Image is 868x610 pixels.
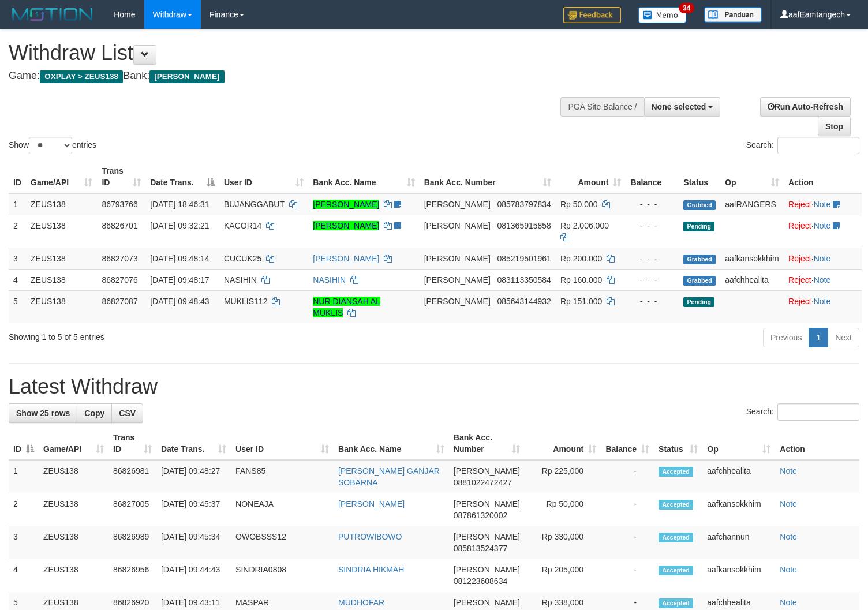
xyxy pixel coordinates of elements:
[788,297,811,306] a: Reject
[780,499,797,508] a: Note
[224,275,257,285] span: NASIHIN
[102,221,137,230] span: 86826701
[683,200,716,210] span: Grabbed
[777,137,859,154] input: Search:
[560,275,602,285] span: Rp 160.000
[560,297,602,306] span: Rp 151.000
[313,221,379,230] a: [PERSON_NAME]
[9,403,77,423] a: Show 25 rows
[683,297,714,307] span: Pending
[231,427,334,460] th: User ID: activate to sort column ascending
[454,532,520,541] span: [PERSON_NAME]
[630,253,674,264] div: - - -
[601,526,654,559] td: -
[454,478,512,487] span: Copy 0881022472427 to clipboard
[338,466,440,487] a: [PERSON_NAME] GANJAR SOBARNA
[338,499,405,508] a: [PERSON_NAME]
[784,269,862,290] td: ·
[683,255,716,264] span: Grabbed
[224,200,285,209] span: BUJANGGABUT
[683,276,716,286] span: Grabbed
[9,70,567,82] h4: Game: Bank:
[683,222,714,231] span: Pending
[563,7,621,23] img: Feedback.jpg
[784,248,862,269] td: ·
[630,199,674,210] div: - - -
[9,269,26,290] td: 4
[150,254,209,263] span: [DATE] 09:48:14
[9,6,96,23] img: MOTION_logo.png
[9,42,567,65] h1: Withdraw List
[150,200,209,209] span: [DATE] 18:46:31
[560,254,602,263] span: Rp 200.000
[9,215,26,248] td: 2
[784,290,862,323] td: ·
[746,137,859,154] label: Search:
[338,532,402,541] a: PUTROWIBOWO
[746,403,859,421] label: Search:
[26,248,97,269] td: ZEUS138
[525,559,601,592] td: Rp 205,000
[497,254,551,263] span: Copy 085219501961 to clipboard
[150,297,209,306] span: [DATE] 09:48:43
[449,427,525,460] th: Bank Acc. Number: activate to sort column ascending
[424,200,491,209] span: [PERSON_NAME]
[224,254,261,263] span: CUCUK25
[454,577,507,586] span: Copy 081223608634 to clipboard
[108,559,156,592] td: 86826956
[777,403,859,421] input: Search:
[224,221,261,230] span: KACOR14
[702,559,775,592] td: aafkansokkhim
[84,409,104,418] span: Copy
[40,70,123,83] span: OXPLAY > ZEUS138
[814,200,831,209] a: Note
[454,511,507,520] span: Copy 087861320002 to clipboard
[780,598,797,607] a: Note
[556,160,626,193] th: Amount: activate to sort column ascending
[9,160,26,193] th: ID
[26,290,97,323] td: ZEUS138
[424,221,491,230] span: [PERSON_NAME]
[525,493,601,526] td: Rp 50,000
[224,297,267,306] span: MUKLIS112
[814,297,831,306] a: Note
[108,427,156,460] th: Trans ID: activate to sort column ascending
[119,409,136,418] span: CSV
[338,598,384,607] a: MUDHOFAR
[788,254,811,263] a: Reject
[702,427,775,460] th: Op: activate to sort column ascending
[9,193,26,215] td: 1
[652,102,706,111] span: None selected
[231,493,334,526] td: NONEAJA
[454,598,520,607] span: [PERSON_NAME]
[9,248,26,269] td: 3
[231,460,334,493] td: FANS85
[679,3,694,13] span: 34
[659,598,693,608] span: Accepted
[231,526,334,559] td: OWOBSSS12
[108,493,156,526] td: 86827005
[39,526,108,559] td: ZEUS138
[9,493,39,526] td: 2
[601,493,654,526] td: -
[39,559,108,592] td: ZEUS138
[313,275,346,285] a: NASIHIN
[784,215,862,248] td: ·
[454,499,520,508] span: [PERSON_NAME]
[780,466,797,476] a: Note
[9,137,96,154] label: Show entries
[788,200,811,209] a: Reject
[720,248,784,269] td: aafkansokkhim
[454,544,507,553] span: Copy 085813524377 to clipboard
[788,221,811,230] a: Reject
[644,97,721,117] button: None selected
[26,269,97,290] td: ZEUS138
[39,493,108,526] td: ZEUS138
[156,493,231,526] td: [DATE] 09:45:37
[156,427,231,460] th: Date Trans.: activate to sort column ascending
[108,526,156,559] td: 86826989
[313,297,380,317] a: NUR DIANSAH AL MUKLIS
[150,275,209,285] span: [DATE] 09:48:17
[497,200,551,209] span: Copy 085783797834 to clipboard
[420,160,556,193] th: Bank Acc. Number: activate to sort column ascending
